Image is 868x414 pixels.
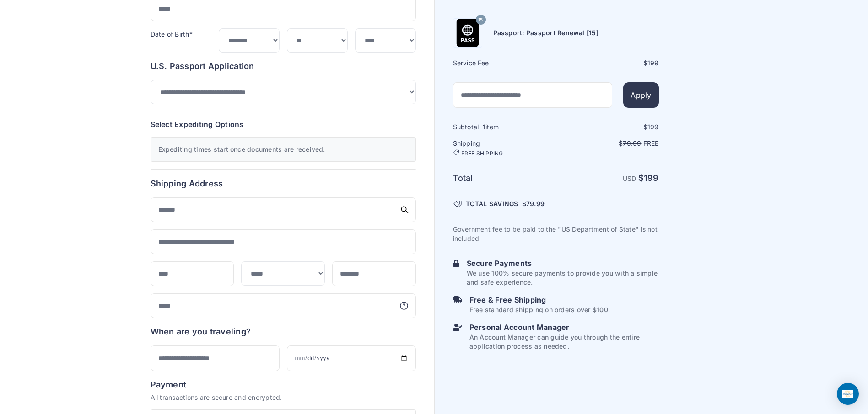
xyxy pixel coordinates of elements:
h6: Secure Payments [467,258,659,269]
p: All transactions are secure and encrypted. [151,393,416,402]
h6: Payment [151,378,416,391]
button: Apply [623,82,658,108]
p: Government fee to be paid to the "US Department of State" is not included. [453,225,659,243]
span: USD [623,175,636,182]
span: 79.99 [623,139,641,147]
span: 199 [647,59,659,67]
div: $ [557,58,659,68]
span: $ [522,199,545,208]
img: Product Name [453,19,482,47]
p: We use 100% secure payments to provide you with a simple and safe experience. [467,269,659,287]
h6: Personal Account Manager [469,322,659,333]
span: FREE SHIPPING [461,150,503,157]
div: Expediting times start once documents are received. [151,137,416,162]
h6: Shipping [453,139,555,157]
strong: $ [638,173,659,183]
svg: More information [399,301,409,310]
div: $ [557,122,659,132]
div: Open Intercom Messenger [837,383,859,405]
span: 79.99 [526,200,545,207]
h6: Service Fee [453,58,555,68]
span: 199 [647,123,659,131]
p: Free standard shipping on orders over $100. [469,305,610,314]
h6: Passport: Passport Renewal [15] [493,28,598,37]
h6: Free & Free Shipping [469,294,610,305]
h6: Subtotal · item [453,122,555,132]
h6: Shipping Address [151,177,416,190]
h6: Total [453,172,555,185]
span: Free [643,139,659,147]
h6: When are you traveling? [151,325,251,338]
span: 15 [478,14,483,26]
label: Date of Birth* [151,30,193,38]
p: An Account Manager can guide you through the entire application process as needed. [469,333,659,351]
h6: U.S. Passport Application [151,60,416,73]
p: $ [557,139,659,148]
span: 1 [483,123,485,131]
span: 199 [644,173,659,183]
span: TOTAL SAVINGS [466,199,518,208]
h6: Select Expediting Options [151,119,416,130]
